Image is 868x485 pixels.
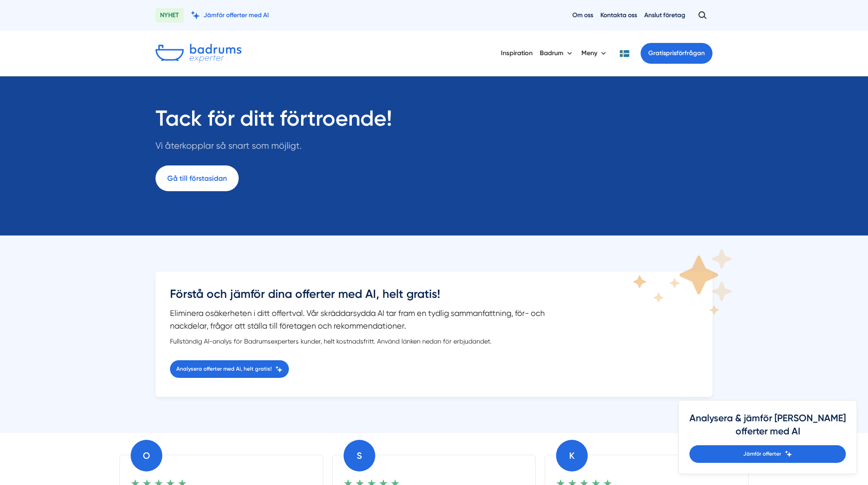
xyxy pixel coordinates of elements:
span: Jämför offerter med AI [203,11,269,19]
p: Eliminera osäkerheten i ditt offertval. Vår skräddarsydda AI tar fram en tydlig sammanfattning, f... [170,307,563,332]
h3: Förstå och jämför dina offerter med AI, helt gratis! [170,286,563,307]
button: Meny [581,42,608,65]
a: Jämför offerter med AI [191,11,269,19]
span: Gratis [648,49,666,57]
button: Badrum [540,42,574,65]
img: Badrumsexperter.se logotyp [156,44,241,63]
h4: Analysera & jämför [PERSON_NAME] offerter med AI [689,411,846,445]
span: NYHET [156,8,184,23]
h1: Tack för ditt förtroende! [156,105,392,139]
a: Kontakta oss [600,11,637,19]
div: Fullständig AI-analys för Badrumsexperters kunder, helt kostnadsfritt. Använd länken nedan för er... [170,337,563,346]
span: Jämför offerter [743,450,781,458]
a: Inspiration [501,42,533,65]
a: Gå till förstasidan [156,165,239,191]
a: Jämför offerter [689,445,846,463]
div: O [131,440,162,471]
a: Om oss [572,11,593,19]
a: Analysera offerter med Ai, helt gratis! [170,360,289,378]
a: Gratisprisförfrågan [641,43,712,64]
div: S [344,440,375,471]
button: Öppna sök [693,7,712,24]
a: Anslut företag [644,11,685,19]
span: Analysera offerter med Ai, helt gratis! [176,365,272,373]
p: Vi återkopplar så snart som möjligt. [156,139,392,157]
div: K [556,440,588,471]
